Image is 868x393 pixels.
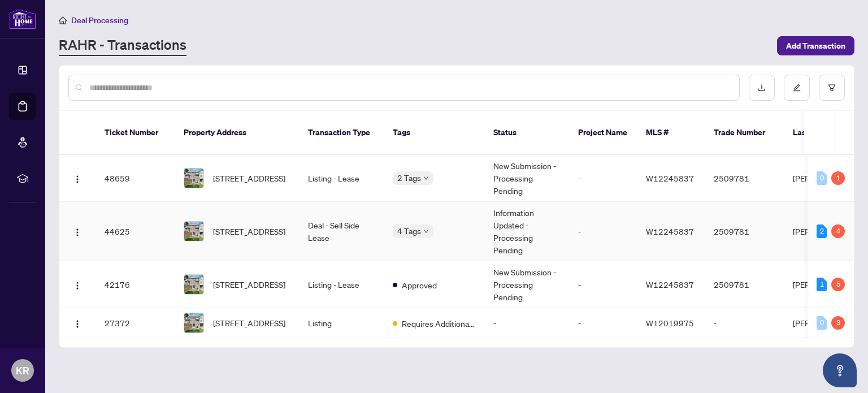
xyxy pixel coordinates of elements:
[68,222,86,240] button: Logo
[9,8,36,29] img: logo
[73,175,82,184] img: Logo
[569,308,637,338] td: -
[784,75,810,101] button: edit
[831,171,845,185] div: 1
[786,37,845,55] span: Add Transaction
[484,202,569,261] td: Information Updated - Processing Pending
[402,279,437,291] span: Approved
[484,155,569,202] td: New Submission - Processing Pending
[299,308,384,338] td: Listing
[73,228,82,237] img: Logo
[646,279,694,290] span: W12245837
[646,318,694,328] span: W12019975
[213,172,285,184] span: [STREET_ADDRESS]
[749,75,775,101] button: download
[423,228,429,234] span: down
[828,84,836,92] span: filter
[68,169,86,187] button: Logo
[68,275,86,293] button: Logo
[705,155,784,202] td: 2509781
[569,155,637,202] td: -
[299,202,384,261] td: Deal - Sell Side Lease
[96,111,175,155] th: Ticket Number
[817,224,827,238] div: 2
[831,278,845,291] div: 5
[637,111,705,155] th: MLS #
[831,316,845,330] div: 3
[184,222,203,241] img: thumbnail-img
[777,36,854,55] button: Add Transaction
[184,169,203,188] img: thumbnail-img
[705,261,784,308] td: 2509781
[213,317,285,329] span: [STREET_ADDRESS]
[184,275,203,294] img: thumbnail-img
[484,261,569,308] td: New Submission - Processing Pending
[299,111,384,155] th: Transaction Type
[96,308,175,338] td: 27372
[73,281,82,290] img: Logo
[16,362,29,378] span: KR
[184,313,203,332] img: thumbnail-img
[569,111,637,155] th: Project Name
[646,173,694,183] span: W12245837
[96,155,175,202] td: 48659
[397,224,421,237] span: 4 Tags
[819,75,845,101] button: filter
[817,316,827,330] div: 0
[213,225,285,237] span: [STREET_ADDRESS]
[96,202,175,261] td: 44625
[569,261,637,308] td: -
[484,111,569,155] th: Status
[299,261,384,308] td: Listing - Lease
[423,175,429,181] span: down
[705,308,784,338] td: -
[397,171,421,184] span: 2 Tags
[299,155,384,202] td: Listing - Lease
[817,171,827,185] div: 0
[569,202,637,261] td: -
[705,111,784,155] th: Trade Number
[758,84,766,92] span: download
[484,308,569,338] td: -
[59,36,186,56] a: RAHR - Transactions
[402,317,475,330] span: Requires Additional Docs
[59,16,67,24] span: home
[73,319,82,329] img: Logo
[705,202,784,261] td: 2509781
[793,84,801,92] span: edit
[831,224,845,238] div: 4
[71,15,128,25] span: Deal Processing
[96,261,175,308] td: 42176
[823,353,857,387] button: Open asap
[384,111,484,155] th: Tags
[68,314,86,332] button: Logo
[817,278,827,291] div: 1
[175,111,299,155] th: Property Address
[646,226,694,236] span: W12245837
[213,278,285,291] span: [STREET_ADDRESS]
